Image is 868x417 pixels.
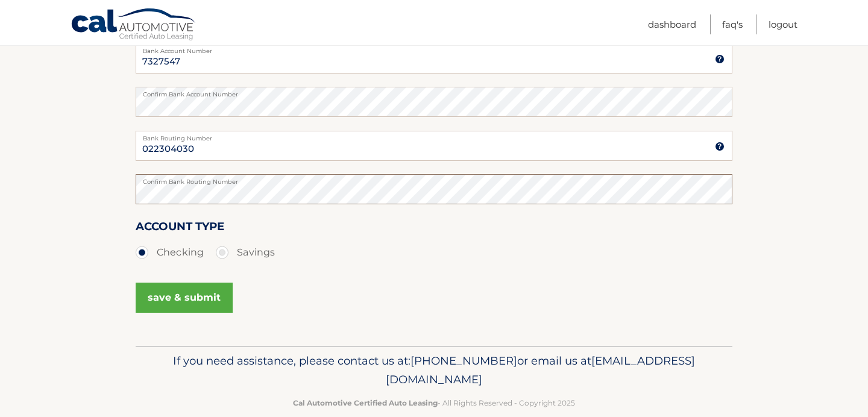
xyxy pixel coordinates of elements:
label: Account Type [136,218,224,240]
input: Bank Routing Number [136,131,732,161]
p: - All Rights Reserved - Copyright 2025 [143,397,725,409]
strong: Cal Automotive Certified Auto Leasing [293,398,438,407]
p: If you need assistance, please contact us at: or email us at [143,351,725,390]
img: tooltip.svg [715,142,725,151]
button: save & submit [136,283,233,313]
label: Confirm Bank Account Number [136,87,732,96]
label: Bank Routing Number [136,131,732,140]
label: Confirm Bank Routing Number [136,174,732,184]
span: [PHONE_NUMBER] [410,354,517,368]
img: tooltip.svg [715,54,725,64]
label: Savings [216,240,275,265]
a: Cal Automotive [71,8,197,43]
a: FAQ's [722,14,743,34]
label: Checking [136,240,204,265]
a: Logout [769,14,797,34]
a: Dashboard [648,14,696,34]
label: Bank Account Number [136,43,732,53]
input: Bank Account Number [136,43,732,74]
